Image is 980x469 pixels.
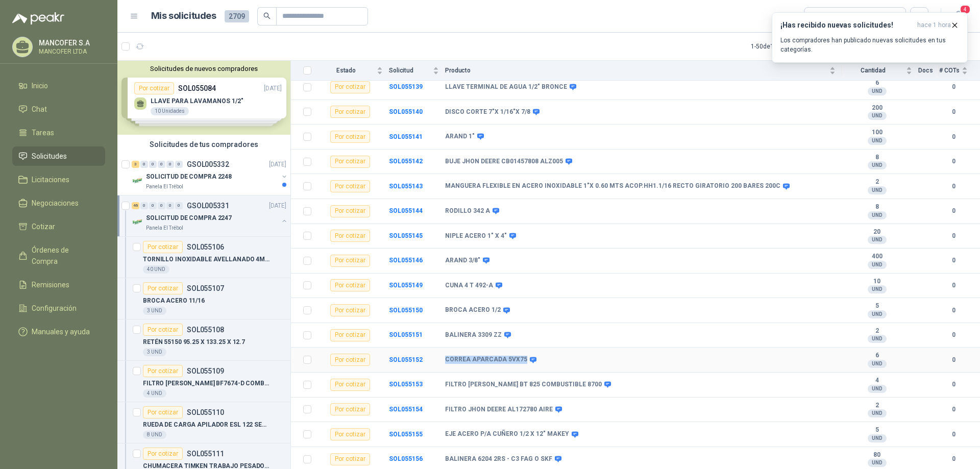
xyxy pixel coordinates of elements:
[12,240,105,271] a: Órdenes de Compra
[330,255,370,267] div: Por cotizar
[939,281,968,290] b: 0
[389,61,445,81] th: Solicitud
[772,12,968,63] button: ¡Has recibido nuevas solicitudes!hace 1 hora Los compradores han publicado nuevas solicitudes en ...
[939,132,968,142] b: 0
[842,253,912,261] b: 400
[12,170,105,189] a: Licitaciones
[132,202,139,209] div: 46
[780,21,913,30] h3: ¡Has recibido nuevas solicitudes!
[389,67,431,74] span: Solicitud
[117,319,290,361] a: Por cotizarSOL055108RETÉN 55150 95.25 X 133.25 X 12.73 UND
[32,127,54,138] span: Tareas
[842,302,912,310] b: 5
[939,182,968,191] b: 0
[12,322,105,341] a: Manuales y ayuda
[939,157,968,166] b: 0
[330,279,370,291] div: Por cotizar
[187,326,224,333] p: SOL055108
[389,381,423,388] b: SOL055153
[389,158,423,165] a: SOL055142
[32,104,47,115] span: Chat
[330,304,370,316] div: Por cotizar
[389,455,423,462] a: SOL055156
[868,360,887,368] div: UND
[917,21,951,30] span: hace 1 hora
[389,133,423,140] a: SOL055141
[939,355,968,365] b: 0
[868,211,887,219] div: UND
[143,365,183,377] div: Por cotizar
[389,257,423,264] a: SOL055146
[143,337,245,347] p: RETÉN 55150 95.25 X 133.25 X 12.7
[842,278,912,286] b: 10
[389,307,423,314] a: SOL055150
[143,307,166,315] div: 3 UND
[445,455,552,463] b: BALINERA 6204 2RS - C3 FAG O SKF
[330,379,370,391] div: Por cotizar
[445,306,501,314] b: BROCA ACERO 1/2
[187,285,224,292] p: SOL055107
[12,217,105,236] a: Cotizar
[389,183,423,190] b: SOL055143
[939,380,968,389] b: 0
[143,448,183,460] div: Por cotizar
[445,406,553,414] b: FILTRO JHON DEERE AL172780 AIRE
[187,367,224,375] p: SOL055109
[149,202,157,209] div: 0
[39,39,103,46] p: MANCOFER S.A
[330,453,370,465] div: Por cotizar
[389,108,423,115] b: SOL055140
[842,402,912,410] b: 2
[330,428,370,440] div: Por cotizar
[330,156,370,168] div: Por cotizar
[117,237,290,278] a: Por cotizarSOL055106TORNILLO INOXIDABLE AVELLANADO 4MMx16M40 UND
[143,241,183,253] div: Por cotizar
[269,201,286,211] p: [DATE]
[842,228,912,236] b: 20
[445,108,530,116] b: DISCO CORTE 7"X 1/16"X 7/8
[32,198,79,209] span: Negociaciones
[445,257,480,265] b: ARAND 3/8"
[330,205,370,217] div: Por cotizar
[842,377,912,385] b: 4
[143,296,205,306] p: BROCA ACERO 11/16
[143,406,183,418] div: Por cotizar
[939,231,968,241] b: 0
[166,202,174,209] div: 0
[842,426,912,434] b: 5
[117,402,290,443] a: Por cotizarSOL055110RUEDA DE CARGA APILADOR ESL 122 SERIE8 UND
[330,403,370,415] div: Por cotizar
[939,405,968,414] b: 0
[330,81,370,93] div: Por cotizar
[151,9,216,23] h1: Mis solicitudes
[330,106,370,118] div: Por cotizar
[389,356,423,363] b: SOL055152
[389,331,423,338] a: SOL055151
[868,310,887,318] div: UND
[132,216,144,228] img: Company Logo
[842,79,912,87] b: 6
[330,329,370,341] div: Por cotizar
[445,356,527,364] b: CORREA APARCADA 5VX75
[330,180,370,192] div: Por cotizar
[143,265,169,274] div: 40 UND
[389,431,423,438] b: SOL055155
[146,172,232,182] p: SOLICITUD DE COMPRA 2248
[143,420,270,430] p: RUEDA DE CARGA APILADOR ESL 122 SERIE
[32,151,67,162] span: Solicitudes
[158,161,165,168] div: 0
[146,224,183,232] p: Panela El Trébol
[117,361,290,402] a: Por cotizarSOL055109FILTRO [PERSON_NAME] BF7674-D COMBUSTIB ALZ014 UND
[939,256,968,265] b: 0
[132,200,288,232] a: 46 0 0 0 0 0 GSOL005331[DATE] Company LogoSOLICITUD DE COMPRA 2247Panela El Trébol
[12,123,105,142] a: Tareas
[225,10,249,22] span: 2709
[132,158,288,191] a: 3 0 0 0 0 0 GSOL005332[DATE] Company LogoSOLICITUD DE COMPRA 2248Panela El Trébol
[389,207,423,214] a: SOL055144
[389,83,423,90] b: SOL055139
[389,406,423,413] a: SOL055154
